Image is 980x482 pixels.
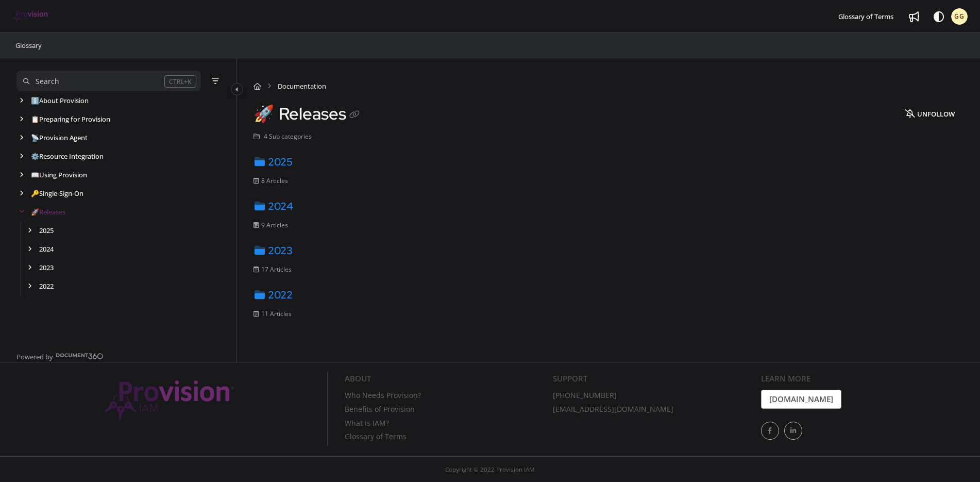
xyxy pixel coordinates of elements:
li: 17 Articles [254,265,299,274]
a: Benefits of Provision [345,404,545,418]
li: 9 Articles [254,221,296,230]
span: 🔑 [31,189,39,198]
span: GG [954,12,965,22]
button: Copy link of Releases [346,107,363,124]
span: 📖 [31,170,39,179]
li: 11 Articles [254,309,299,319]
div: arrow [25,281,35,291]
button: GG [951,8,968,25]
img: Document360 [56,353,104,359]
span: 🚀 [254,103,275,125]
a: 2023 [39,262,54,273]
img: brand logo [12,11,49,22]
a: Resource Integration [31,151,104,161]
li: 4 Sub categories [254,132,312,142]
div: About [345,373,545,390]
div: arrow [16,189,27,198]
span: Glossary of Terms [838,12,893,21]
span: 📡 [31,133,39,142]
h1: Releases [254,104,363,124]
div: arrow [25,244,35,254]
a: Powered by Document360 - opens in a new tab [16,350,104,362]
div: arrow [16,207,27,217]
a: What is IAM? [345,418,545,431]
a: Whats new [906,8,922,25]
span: Powered by [16,352,53,362]
div: arrow [16,133,27,143]
a: 2022 [39,281,54,291]
div: arrow [25,226,35,236]
img: Provision IAM Onboarding Platform [105,380,234,420]
div: CTRL+K [164,75,196,88]
div: arrow [16,96,27,106]
button: Filter [209,75,222,87]
button: Search [16,71,201,91]
a: Single-Sign-On [31,188,83,198]
a: Using Provision [31,170,87,180]
div: arrow [16,152,27,161]
a: Glossary [14,39,43,52]
a: [PHONE_NUMBER] [553,390,753,404]
button: Category toggle [231,83,243,95]
a: Releases [31,207,65,217]
a: [EMAIL_ADDRESS][DOMAIN_NAME] [553,404,753,418]
a: Glossary of Terms [345,431,545,445]
span: 📋 [31,114,39,124]
div: Learn More [761,373,961,390]
button: Unfollow [896,106,964,122]
a: About Provision [31,95,89,106]
a: 2022 [254,288,293,302]
span: Documentation [278,81,326,91]
div: arrow [16,114,27,124]
div: arrow [16,170,27,180]
a: Who Needs Provision? [345,390,545,404]
li: 8 Articles [254,176,296,186]
a: Home [254,81,261,91]
span: 🚀 [31,207,39,217]
a: Provision Agent [31,132,88,143]
a: 2025 [254,155,293,169]
div: Support [553,373,753,390]
span: ℹ️ [31,96,39,105]
a: 2025 [39,225,54,236]
a: Preparing for Provision [31,114,110,124]
a: [DOMAIN_NAME] [761,390,841,409]
div: Search [36,76,59,87]
a: 2023 [254,244,293,257]
div: arrow [25,263,35,273]
button: Theme options [931,8,947,25]
span: ⚙️ [31,152,39,161]
a: 2024 [39,244,54,254]
a: Project logo [12,11,49,23]
a: 2024 [254,200,293,213]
